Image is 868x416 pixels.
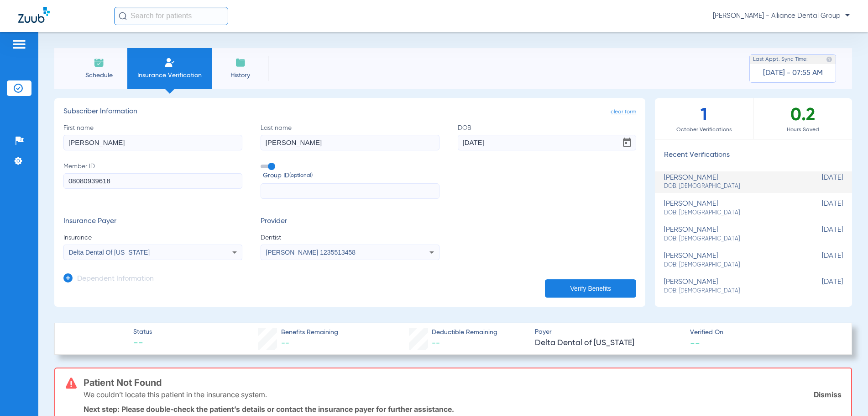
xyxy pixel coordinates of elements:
span: History [219,71,262,80]
label: DOB [458,123,637,150]
button: Open calendar [618,133,636,152]
span: DOB: [DEMOGRAPHIC_DATA] [664,235,797,243]
span: [DATE] [797,226,843,243]
label: Member ID [63,162,242,199]
span: Insurance [63,233,242,242]
img: hamburger-icon [12,39,26,50]
span: clear form [611,107,636,117]
span: DOB: [DEMOGRAPHIC_DATA] [664,182,797,191]
img: Search Icon [119,12,127,20]
span: October Verifications [655,125,753,134]
img: last sync help info [826,56,832,63]
span: Verified On [690,328,837,337]
span: Hours Saved [753,125,852,134]
span: Payer [535,327,682,337]
span: Deductible Remaining [432,328,497,337]
button: Verify Benefits [545,279,636,298]
div: [PERSON_NAME] [664,200,797,217]
span: -- [432,339,440,347]
span: [DATE] [797,174,843,191]
input: First name [63,135,242,150]
span: -- [690,338,700,348]
span: Delta Dental of [US_STATE] [535,337,682,349]
div: [PERSON_NAME] [664,252,797,269]
span: [PERSON_NAME] 1235513458 [266,249,356,256]
span: [DATE] [797,252,843,269]
span: [PERSON_NAME] - Alliance Dental Group [713,11,850,21]
span: Group ID [263,171,439,181]
div: [PERSON_NAME] [664,226,797,243]
img: Zuub Logo [18,7,50,23]
h3: Patient Not Found [84,378,842,387]
h3: Insurance Payer [63,217,242,226]
span: Schedule [77,71,120,80]
h3: Subscriber Information [63,107,636,117]
img: Manual Insurance Verification [164,57,175,68]
p: Next step: Please double-check the patient’s details or contact the insurance payer for further a... [84,405,842,414]
input: Last name [261,135,439,150]
span: [DATE] [797,278,843,295]
input: DOBOpen calendar [458,135,637,150]
img: Schedule [94,57,105,68]
label: Last name [261,123,439,150]
span: Dentist [261,233,439,242]
input: Search for patients [114,7,228,25]
span: Status [133,327,152,337]
img: History [235,57,246,68]
span: [DATE] - 07:55 AM [763,69,823,78]
span: -- [281,339,289,347]
span: Benefits Remaining [281,328,338,337]
h3: Dependent Information [77,275,154,284]
img: error-icon [66,378,77,389]
span: Last Appt. Sync Time: [753,55,808,64]
div: [PERSON_NAME] [664,278,797,295]
span: DOB: [DEMOGRAPHIC_DATA] [664,287,797,295]
small: (optional) [289,171,313,181]
span: DOB: [DEMOGRAPHIC_DATA] [664,261,797,269]
input: Member ID [63,173,242,189]
div: [PERSON_NAME] [664,174,797,191]
h3: Recent Verifications [655,151,852,160]
div: 0.2 [753,98,852,139]
span: [DATE] [797,200,843,217]
label: First name [63,123,242,150]
h3: Provider [261,217,439,226]
span: Insurance Verification [134,71,205,80]
span: Delta Dental Of [US_STATE] [69,249,150,256]
p: We couldn’t locate this patient in the insurance system. [84,390,267,399]
span: DOB: [DEMOGRAPHIC_DATA] [664,209,797,217]
a: Dismiss [814,390,842,399]
div: 1 [655,98,753,139]
span: -- [133,337,152,350]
